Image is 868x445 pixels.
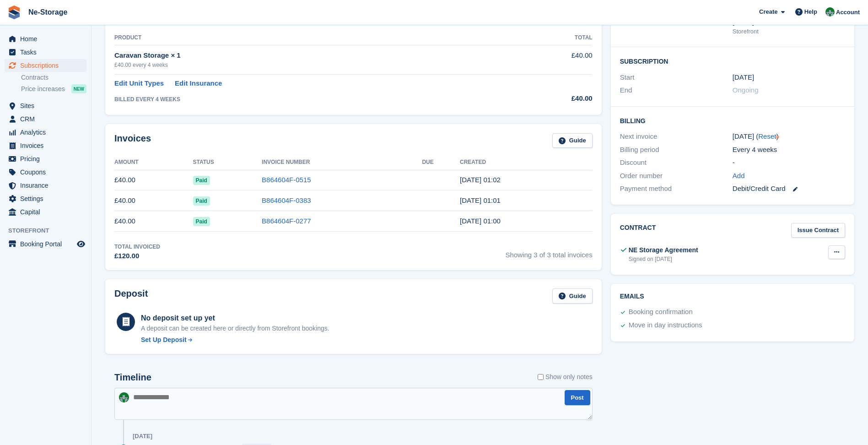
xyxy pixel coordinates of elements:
[733,27,845,36] div: Storefront
[460,176,501,184] time: 2025-08-10 00:02:32 UTC
[193,217,210,226] span: Paid
[21,84,86,94] a: Price increases NEW
[25,5,71,20] a: Ne-Storage
[20,238,75,250] span: Booking Portal
[114,78,164,89] a: Edit Unit Types
[460,217,501,225] time: 2025-06-15 00:00:24 UTC
[20,59,75,72] span: Subscriptions
[21,73,86,82] a: Contracts
[552,288,593,304] a: Guide
[733,72,754,83] time: 2025-06-15 00:00:00 UTC
[114,95,514,103] div: BILLED EVERY 4 WEEKS
[620,293,845,300] h2: Emails
[620,171,733,181] div: Order number
[114,211,193,232] td: £40.00
[629,245,698,255] div: NE Storage Agreement
[733,184,845,194] div: Debit/Credit Card
[193,196,210,206] span: Paid
[565,390,590,405] button: Post
[114,288,148,304] h2: Deposit
[114,372,151,383] h2: Timeline
[114,61,514,69] div: £40.00 every 4 weeks
[5,192,86,205] a: menu
[114,155,193,170] th: Amount
[5,139,86,152] a: menu
[141,313,329,324] div: No deposit set up yet
[75,239,86,250] a: Preview store
[620,85,733,96] div: End
[262,176,311,184] a: B864604F-0515
[733,145,845,155] div: Every 4 weeks
[620,157,733,168] div: Discount
[733,171,745,181] a: Add
[514,93,592,104] div: £40.00
[620,145,733,155] div: Billing period
[262,196,311,204] a: B864604F-0383
[620,184,733,194] div: Payment method
[114,251,160,261] div: £120.00
[620,72,733,83] div: Start
[5,99,86,112] a: menu
[114,243,160,251] div: Total Invoiced
[506,243,593,261] span: Showing 3 of 3 total invoices
[620,116,845,125] h2: Billing
[262,217,311,225] a: B864604F-0277
[825,7,835,16] img: Charlotte Nesbitt
[538,372,544,382] input: Show only notes
[733,131,845,142] div: [DATE] ( )
[20,126,75,139] span: Analytics
[193,155,262,170] th: Status
[7,5,21,19] img: stora-icon-8386f47178a22dfd0bd8f6a31ec36ba5ce8667c1dd55bd0f319d3a0aa187defe.svg
[262,155,422,170] th: Invoice Number
[114,50,514,61] div: Caravan Storage × 1
[20,33,75,45] span: Home
[71,84,86,93] div: NEW
[514,31,592,45] th: Total
[114,170,193,190] td: £40.00
[514,45,592,74] td: £40.00
[5,46,86,59] a: menu
[552,133,593,148] a: Guide
[119,392,129,402] img: Charlotte Nesbitt
[5,59,86,72] a: menu
[620,223,656,238] h2: Contract
[20,46,75,59] span: Tasks
[175,78,222,89] a: Edit Insurance
[114,133,151,148] h2: Invoices
[422,155,460,170] th: Due
[791,223,845,238] a: Issue Contract
[5,33,86,45] a: menu
[5,126,86,139] a: menu
[538,372,593,382] label: Show only notes
[114,31,514,45] th: Product
[141,324,329,333] p: A deposit can be created here or directly from Storefront bookings.
[20,113,75,125] span: CRM
[141,335,329,345] a: Set Up Deposit
[620,56,845,65] h2: Subscription
[733,86,759,94] span: Ongoing
[20,139,75,152] span: Invoices
[5,206,86,218] a: menu
[5,113,86,125] a: menu
[20,179,75,192] span: Insurance
[5,238,86,250] a: menu
[460,196,501,204] time: 2025-07-13 00:01:01 UTC
[629,255,698,263] div: Signed on [DATE]
[5,166,86,179] a: menu
[759,7,777,16] span: Create
[5,152,86,165] a: menu
[20,152,75,165] span: Pricing
[193,176,210,185] span: Paid
[804,7,817,16] span: Help
[133,433,152,440] div: [DATE]
[21,85,65,93] span: Price increases
[836,8,860,17] span: Account
[5,179,86,192] a: menu
[20,99,75,112] span: Sites
[733,157,845,168] div: -
[629,307,693,318] div: Booking confirmation
[114,190,193,211] td: £40.00
[20,192,75,205] span: Settings
[20,206,75,218] span: Capital
[629,320,702,331] div: Move in day instructions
